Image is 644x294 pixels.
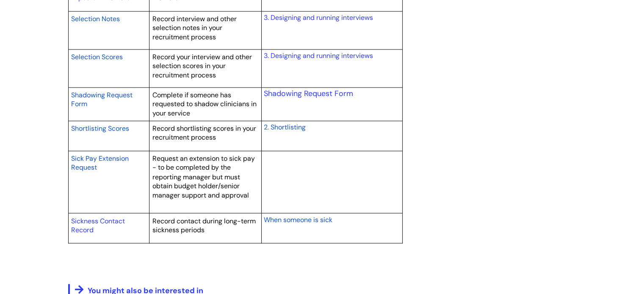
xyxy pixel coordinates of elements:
[263,51,373,60] a: 3. Designing and running interviews
[152,91,257,118] span: Complete if someone has requested to shadow clinicians in your service
[152,52,252,80] span: Record your interview and other selection scores in your recruitment process
[71,14,120,23] span: Selection Notes
[71,90,133,109] a: Shadowing Request Form
[71,52,123,61] span: Selection Scores
[71,124,129,133] span: Shortlisting Scores
[263,123,305,132] span: 2. Shortlisting
[71,154,129,172] span: Sick Pay Extension Request
[263,13,373,22] a: 3. Designing and running interviews
[71,153,129,173] a: Sick Pay Extension Request
[71,14,120,24] a: Selection Notes
[152,14,237,41] span: Record interview and other selection notes in your recruitment process
[71,52,123,62] a: Selection Scores
[152,124,256,142] span: Record shortlisting scores in your recruitment process
[71,91,133,109] span: Shadowing Request Form
[263,214,332,224] a: When someone is sick
[263,122,305,132] a: 2. Shortlisting
[263,88,353,99] a: Shadowing Request Form
[152,216,256,234] span: Record contact during long-term sickness periods
[71,123,129,133] a: Shortlisting Scores
[71,216,125,234] a: Sickness Contact Record
[263,215,332,224] span: When someone is sick
[152,154,255,199] span: Request an extension to sick pay - to be completed by the reporting manager but must obtain budge...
